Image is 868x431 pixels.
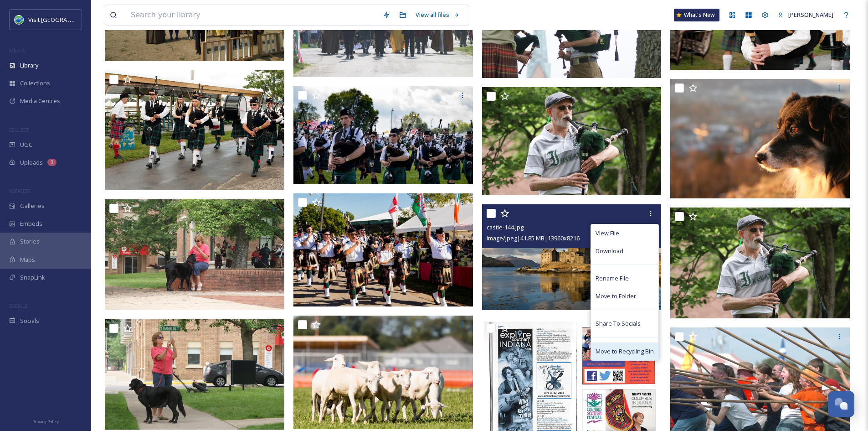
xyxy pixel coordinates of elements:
span: Media Centres [20,97,60,105]
span: image/jpeg | 41.85 MB | 13960 x 8216 [487,234,580,242]
a: View all files [411,6,464,24]
a: [PERSON_NAME] [773,6,838,24]
span: Collections [20,79,50,88]
span: Share To Socials [596,319,641,328]
span: Rename File [596,274,629,283]
span: COLLECT [9,126,29,133]
span: Download [596,247,623,255]
span: Galleries [20,202,45,210]
span: Maps [20,255,35,264]
span: WIDGETS [9,187,30,194]
img: tony-vasquez-5.JPG [293,86,473,184]
a: What's New [674,9,719,21]
span: UGC [20,140,32,149]
button: Open Chat [828,391,854,417]
img: 8H6T1285.jpg [105,70,284,190]
span: Library [20,61,38,70]
img: cvctwitlogo_400x400.jpg [15,15,24,24]
span: Uploads [20,158,43,167]
span: Move to Folder [596,292,636,301]
span: Visit [GEOGRAPHIC_DATA] [US_STATE] [28,15,131,24]
a: Privacy Policy [32,415,59,426]
span: SnapLink [20,273,45,282]
span: Move to Recycling Bin [596,347,654,356]
span: MEDIA [9,47,25,54]
img: tony-vasquez-7.JPG [293,193,473,306]
span: Socials [20,317,39,325]
span: Embeds [20,219,42,228]
span: View File [596,229,619,238]
span: Privacy Policy [32,419,59,425]
img: castle-144.jpg [482,204,662,310]
img: bagpipers at vis ctr for fb (dn) (14).jpg [670,208,850,318]
img: bagpipers at vis ctr for fb (dn) (9).jpg [105,199,284,310]
span: castle-144.jpg [487,223,524,231]
input: Search your library [126,5,378,25]
img: 1146627_64514136.jpg [670,79,850,199]
img: sheep-herding-by-tony-vasquez.jpg [293,316,473,429]
span: Stories [20,237,40,246]
img: bagpipers at vis ctr for fb (dn) (2).jpg [105,319,284,430]
span: SOCIALS [9,302,27,309]
div: 3 [47,159,56,166]
img: bagpipers at vis ctr for fb (dn) (13).jpg [482,87,662,195]
span: [PERSON_NAME] [788,10,833,19]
